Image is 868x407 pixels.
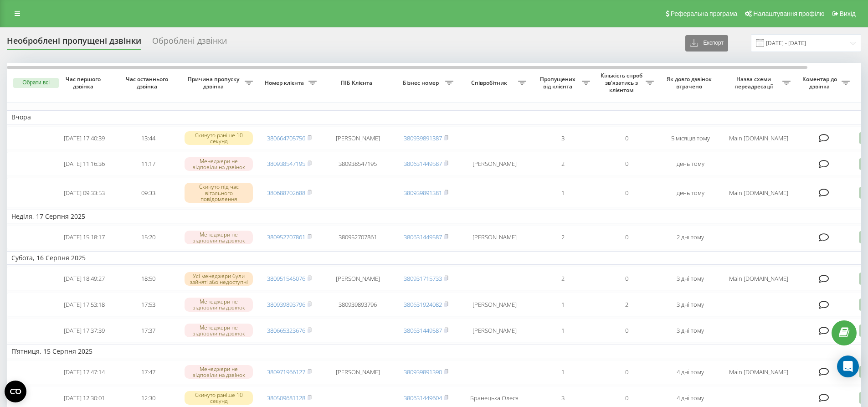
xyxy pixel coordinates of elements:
[458,152,531,176] td: [PERSON_NAME]
[52,293,116,317] td: [DATE] 17:53:18
[595,178,658,208] td: 0
[722,178,795,208] td: Main [DOMAIN_NAME]
[321,225,394,249] td: 380952707861
[321,360,394,384] td: [PERSON_NAME]
[722,360,795,384] td: Main [DOMAIN_NAME]
[52,267,116,291] td: [DATE] 18:49:27
[404,233,442,241] a: 380631449587
[185,231,253,244] div: Менеджери не відповіли на дзвінок
[267,134,305,142] a: 380664705756
[116,293,180,317] td: 17:53
[458,225,531,249] td: [PERSON_NAME]
[52,152,116,176] td: [DATE] 11:16:36
[727,76,782,90] span: Назва схеми переадресації
[595,319,658,343] td: 0
[185,183,253,203] div: Скинуто під час вітального повідомлення
[404,274,442,283] a: 380931715733
[52,178,116,208] td: [DATE] 09:33:53
[123,76,173,90] span: Час останнього дзвінка
[267,326,305,335] a: 380665323676
[185,76,245,90] span: Причина пропуску дзвінка
[116,360,180,384] td: 17:47
[321,293,394,317] td: 380939893796
[262,79,308,87] span: Номер клієнта
[267,394,305,402] a: 380509681128
[404,134,442,142] a: 380939891387
[399,79,445,87] span: Бізнес номер
[116,178,180,208] td: 09:33
[185,131,253,145] div: Скинуто раніше 10 секунд
[535,76,582,90] span: Пропущених від клієнта
[595,293,658,317] td: 2
[531,319,595,343] td: 1
[531,267,595,291] td: 2
[116,126,180,150] td: 13:44
[840,10,856,17] span: Вихід
[116,152,180,176] td: 11:17
[52,126,116,150] td: [DATE] 17:40:39
[321,152,394,176] td: 380938547195
[531,293,595,317] td: 1
[658,225,722,249] td: 2 дні тому
[52,360,116,384] td: [DATE] 17:47:14
[185,391,253,405] div: Скинуто раніше 10 секунд
[321,267,394,291] td: [PERSON_NAME]
[267,233,305,241] a: 380952707861
[658,293,722,317] td: 3 дні тому
[595,152,658,176] td: 0
[404,160,442,168] a: 380631449587
[185,298,253,311] div: Менеджери не відповіли на дзвінок
[267,368,305,376] a: 380971966127
[116,319,180,343] td: 17:37
[531,225,595,249] td: 2
[531,126,595,150] td: 3
[52,225,116,249] td: [DATE] 15:18:17
[267,189,305,197] a: 380688702688
[658,360,722,384] td: 4 дні тому
[267,274,305,283] a: 380951545076
[658,152,722,176] td: день тому
[685,35,728,52] button: Експорт
[404,368,442,376] a: 380939891390
[116,225,180,249] td: 15:20
[599,72,646,93] span: Кількість спроб зв'язатись з клієнтом
[800,76,842,90] span: Коментар до дзвінка
[7,36,141,50] div: Необроблені пропущені дзвінки
[404,394,442,402] a: 380631449604
[531,360,595,384] td: 1
[185,157,253,171] div: Менеджери не відповіли на дзвінок
[458,319,531,343] td: [PERSON_NAME]
[458,293,531,317] td: [PERSON_NAME]
[267,160,305,168] a: 380938547195
[321,126,394,150] td: [PERSON_NAME]
[658,267,722,291] td: 3 дні тому
[152,36,227,50] div: Оброблені дзвінки
[5,381,26,402] button: Open CMP widget
[185,365,253,379] div: Менеджери не відповіли на дзвінок
[116,267,180,291] td: 18:50
[595,126,658,150] td: 0
[658,178,722,208] td: день тому
[595,267,658,291] td: 0
[666,76,715,90] span: Як довго дзвінок втрачено
[462,79,518,87] span: Співробітник
[185,272,253,286] div: Усі менеджери були зайняті або недоступні
[595,360,658,384] td: 0
[837,355,859,377] div: Open Intercom Messenger
[329,79,386,87] span: ПІБ Клієнта
[404,300,442,309] a: 380631924082
[531,178,595,208] td: 1
[671,10,738,17] span: Реферальна програма
[595,225,658,249] td: 0
[404,326,442,335] a: 380631449587
[531,152,595,176] td: 2
[722,267,795,291] td: Main [DOMAIN_NAME]
[658,319,722,343] td: 3 дні тому
[52,319,116,343] td: [DATE] 17:37:39
[267,300,305,309] a: 380939893796
[60,76,109,90] span: Час першого дзвінка
[753,10,824,17] span: Налаштування профілю
[185,324,253,337] div: Менеджери не відповіли на дзвінок
[13,78,59,88] button: Обрати всі
[722,126,795,150] td: Main [DOMAIN_NAME]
